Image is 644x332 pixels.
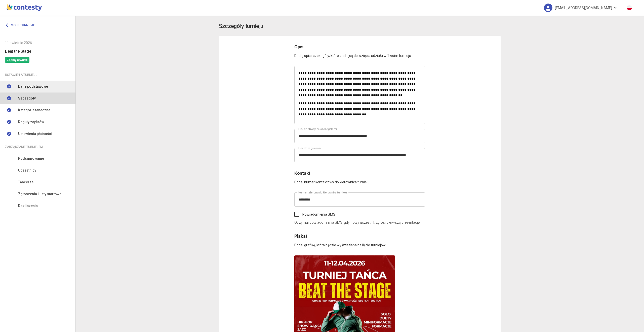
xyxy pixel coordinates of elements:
[18,119,44,125] span: Reguły zapisów
[18,84,48,89] span: Dane podstawowe
[18,131,52,137] span: Ustawienia płatności
[18,179,33,185] span: Tancerze
[294,171,310,176] span: Kontakt
[294,177,425,185] p: Dodaj numer kontaktowy do kierownika turnieju
[5,72,70,78] div: Ustawienia turnieju
[18,95,36,101] span: Szczegóły
[18,168,36,173] span: Uczestnicy
[5,48,70,54] h6: Beat the Stage
[294,50,425,58] p: Dodaj opis i szczegóły, które zachęcą do wzięcia udziału w Twoim turnieju
[18,203,38,209] span: Rozliczenia
[18,156,44,161] span: Podsumowanie
[219,22,501,31] app-title: settings-details.title
[219,22,263,31] h3: Szczegóły turnieju
[555,3,612,13] span: [EMAIL_ADDRESS][DOMAIN_NAME]
[294,220,425,225] p: Otrzymuj powiadomienia SMS, gdy nowy uczestnik zgłosi pierwszą prezentację
[294,234,307,239] span: Plakat
[5,57,29,63] span: Zapisy otwarte
[18,191,61,197] span: Zgłoszenia i listy startowe
[294,212,335,217] label: Powiadomienia SMS
[5,144,43,150] span: Zarządzanie turniejem
[5,40,70,46] div: 11 kwietnia 2026
[294,240,425,248] p: Dodaj grafikę, która będzie wyświetlana na liście turniejów
[5,21,38,30] a: Moje turnieje
[294,44,303,49] span: Opis
[18,107,50,113] span: Kategorie taneczne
